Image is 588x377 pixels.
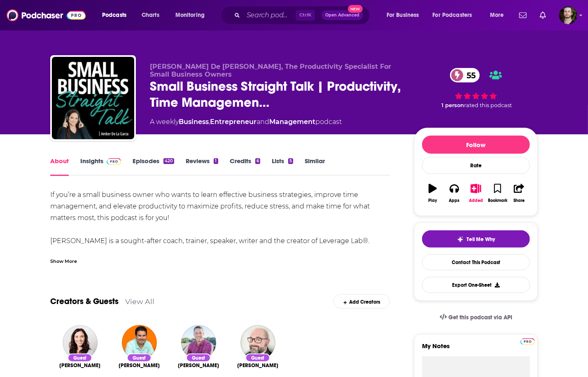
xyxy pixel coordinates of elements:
div: 420 [163,158,174,164]
input: Search podcasts, credits, & more... [243,9,296,22]
div: Added [469,198,483,203]
span: rated this podcast [464,102,512,108]
span: Open Advanced [325,13,359,17]
a: Erik Fisher [237,362,278,369]
span: Monitoring [175,9,205,21]
div: 5 [288,158,293,164]
button: Show profile menu [559,6,577,24]
a: InsightsPodchaser Pro [80,157,121,176]
span: Tell Me Why [467,236,495,243]
span: For Podcasters [433,9,472,21]
div: Guest [186,354,211,362]
a: Jason Kramer [119,362,160,369]
a: Jeff Sanders [178,362,219,369]
div: 6 [255,158,260,164]
div: Guest [245,354,270,362]
span: and [257,118,269,126]
span: Ctrl K [296,10,315,21]
div: Guest [68,354,92,362]
span: [PERSON_NAME] [119,362,160,369]
button: open menu [96,9,137,22]
span: [PERSON_NAME] [59,362,100,369]
img: Erik Fisher [240,325,275,360]
div: Rate [422,157,530,174]
div: Play [429,198,437,203]
label: My Notes [422,342,530,356]
a: Episodes420 [133,157,174,176]
span: For Business [387,9,419,21]
div: Bookmark [488,198,507,203]
a: Pro website [520,337,535,345]
span: Logged in as OutlierAudio [559,6,577,24]
span: New [348,5,363,13]
img: Podchaser - Follow, Share and Rate Podcasts [7,7,86,23]
div: A weekly podcast [150,117,342,127]
button: Share [509,178,530,208]
button: Added [465,178,487,208]
button: Play [422,178,443,208]
span: Charts [142,9,159,21]
button: Bookmark [487,178,508,208]
span: [PERSON_NAME] [178,362,219,369]
span: 1 person [441,102,464,108]
a: Charts [136,9,164,22]
a: Get this podcast via API [433,307,519,328]
span: , [209,118,210,126]
div: Guest [127,354,152,362]
img: Danielle Hayden [63,325,98,360]
a: Business [179,118,209,126]
a: Management [269,118,315,126]
a: Credits6 [230,157,260,176]
div: Search podcasts, credits, & more... [229,6,378,25]
span: [PERSON_NAME] [237,362,278,369]
a: Show notifications dropdown [537,8,549,22]
a: About [50,157,69,176]
a: Danielle Hayden [59,362,100,369]
span: 55 [458,68,480,82]
div: Add Creators [334,294,390,309]
a: Contact This Podcast [422,254,530,270]
img: Jason Kramer [122,325,157,360]
img: tell me why sparkle [457,236,464,243]
img: Jeff Sanders [181,325,216,360]
a: Similar [305,157,325,176]
img: Podchaser Pro [520,338,535,345]
button: tell me why sparkleTell Me Why [422,230,530,248]
a: Reviews1 [186,157,218,176]
div: Share [513,198,525,203]
span: [PERSON_NAME] De [PERSON_NAME], The Productivity Specialist For Small Business Owners [150,63,391,78]
div: Apps [449,198,460,203]
a: Lists5 [272,157,293,176]
img: User Profile [559,6,577,24]
a: Creators & Guests [50,296,119,307]
a: Show notifications dropdown [516,8,530,22]
button: open menu [484,9,514,22]
a: View All [125,297,154,306]
button: open menu [170,9,215,22]
a: Entrepreneur [210,118,257,126]
img: Small Business Straight Talk | Productivity, Time Management, Mindset, & Business Strategies [52,57,134,139]
img: Podchaser Pro [107,158,121,165]
span: More [490,9,504,21]
button: Follow [422,136,530,154]
div: 55 1 personrated this podcast [414,63,538,114]
button: Apps [443,178,465,208]
button: open menu [427,9,484,22]
button: Export One-Sheet [422,277,530,293]
button: open menu [381,9,429,22]
div: If you’re a small business owner who wants to learn effective business strategies, improve time m... [50,189,390,374]
div: 1 [214,158,218,164]
span: Podcasts [102,9,126,21]
span: Get this podcast via API [448,314,512,321]
button: Open AdvancedNew [322,10,363,20]
a: 55 [450,68,480,82]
